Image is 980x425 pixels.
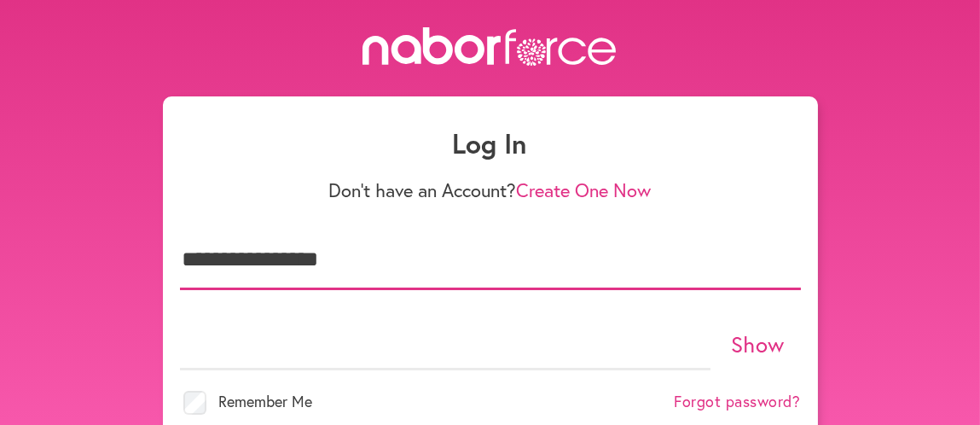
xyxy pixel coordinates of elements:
[180,127,801,160] h1: Log In
[731,329,785,358] a: Show
[675,393,801,411] a: Forgot password?
[180,179,801,201] p: Don't have an Account?
[517,178,652,202] a: Create One Now
[218,391,312,411] span: Remember Me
